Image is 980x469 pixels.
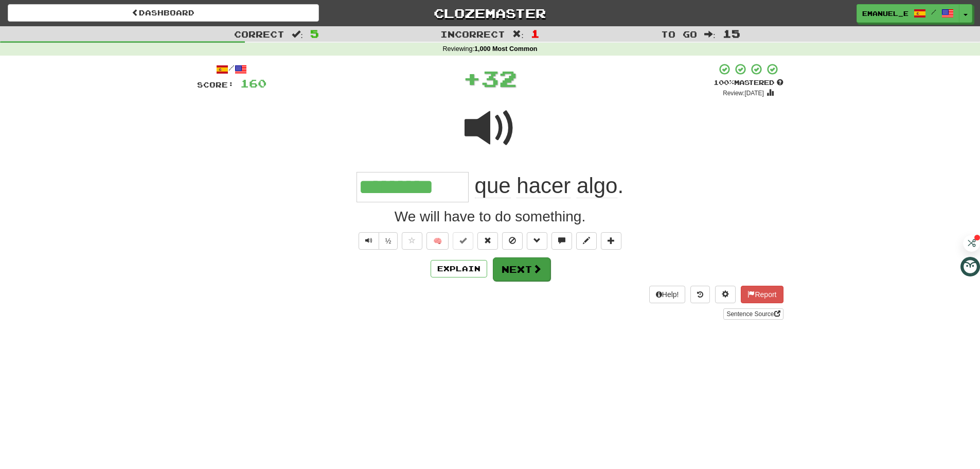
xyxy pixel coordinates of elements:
[512,30,524,39] span: :
[453,232,473,250] button: Set this sentence to 100% Mastered (alt+m)
[292,30,303,39] span: :
[577,173,617,198] span: algo
[440,29,505,39] span: Incorrect
[516,173,571,198] span: hacer
[431,260,487,277] button: Explain
[310,27,319,40] span: 5
[197,206,783,227] div: We will have to do something.
[690,286,710,303] button: Round history (alt+y)
[704,30,716,39] span: :
[714,78,783,88] div: Mastered
[481,65,517,91] span: 32
[661,29,697,39] span: To go
[426,232,449,250] button: 🧠
[857,4,959,23] a: emanuel_e /
[862,9,908,18] span: emanuel_e
[723,308,783,320] a: Sentence Source
[197,63,266,76] div: /
[576,232,597,250] button: Edit sentence (alt+d)
[463,63,481,94] span: +
[197,80,234,89] span: Score:
[469,173,623,198] span: .
[601,232,621,250] button: Add to collection (alt+a)
[723,90,764,97] small: Review: [DATE]
[493,257,550,281] button: Next
[8,4,319,22] a: Dashboard
[234,29,284,39] span: Correct
[359,232,379,250] button: Play sentence audio (ctl+space)
[474,45,537,53] strong: 1,000 Most Common
[379,232,398,250] button: ½
[477,232,498,250] button: Reset to 0% Mastered (alt+r)
[551,232,572,250] button: Discuss sentence (alt+u)
[714,78,734,86] span: 100 %
[527,232,547,250] button: Grammar (alt+g)
[649,286,686,303] button: Help!
[240,77,266,90] span: 160
[931,8,936,15] span: /
[475,173,511,198] span: que
[402,232,422,250] button: Favorite sentence (alt+f)
[502,232,523,250] button: Ignore sentence (alt+i)
[723,27,740,40] span: 15
[334,4,646,22] a: Clozemaster
[741,286,783,303] button: Report
[531,27,540,40] span: 1
[357,232,398,250] div: Text-to-speech controls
